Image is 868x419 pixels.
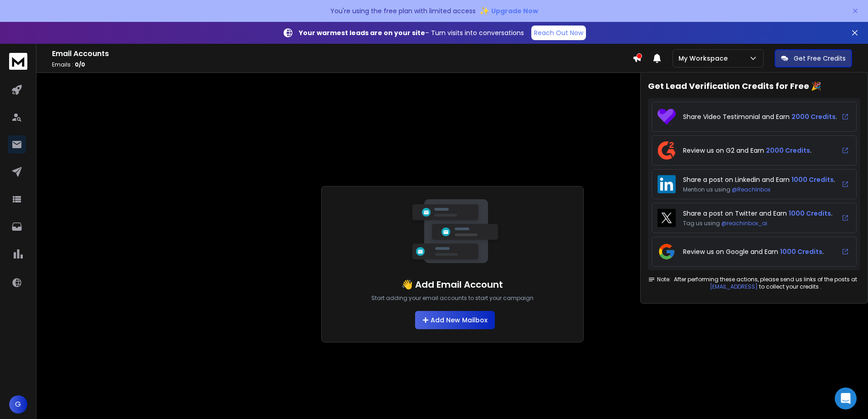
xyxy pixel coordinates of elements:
span: Upgrade Now [491,6,538,16]
span: ✨ [479,5,489,17]
p: You're using the free plan with limited access [330,6,476,16]
div: Open Intercom Messenger [835,388,857,409]
span: 1000 Credits [791,175,834,184]
strong: Your warmest leads are on your site [299,28,425,37]
a: Review us on G2 and Earn 2000 Credits. [652,135,857,166]
a: Share a post on Twitter and Earn 1000 Credits.Tag us using @reachinbox_ai [652,203,857,233]
span: 2000 Credits [766,146,810,155]
a: Review us on Google and Earn 1000 Credits. [652,237,857,267]
p: – Turn visits into conversations [299,28,524,37]
img: logo [9,53,27,70]
button: G [9,395,27,414]
p: Share Video Testimonial and Earn . [683,112,837,121]
p: Get Free Credits [794,54,846,63]
span: @ReachInbox [732,186,770,193]
button: Get Free Credits [775,49,852,67]
span: 1000 Credits [789,209,831,218]
p: Reach Out Now [534,28,583,37]
button: ✨Upgrade Now [479,2,538,20]
span: 0 / 0 [75,61,85,68]
h1: Email Accounts [52,48,632,59]
button: Add New Mailbox [415,311,495,329]
h2: Get Lead Verification Credits for Free 🎉 [648,80,860,93]
a: Share Video Testimonial and Earn 2000 Credits. [652,102,857,132]
p: Tag us using [683,220,832,227]
p: Emails : [52,61,632,68]
a: Share a post on Linkedin and Earn 1000 Credits.Mention us using @ReachInbox [652,169,857,199]
p: Mention us using [683,186,835,193]
p: My Workspace [678,54,731,63]
h1: 👋 Add Email Account [401,278,503,291]
p: Start adding your email accounts to start your campaign [371,295,534,302]
p: After performing these actions, please send us links of the posts at to collect your credits . [671,276,860,290]
span: 1000 Credits [780,247,822,256]
span: @reachinbox_ai [721,219,767,227]
p: Review us on Google and Earn . [683,247,824,256]
a: Reach Out Now [531,26,586,40]
span: 2000 Credits [791,112,836,121]
p: Share a post on Twitter and Earn . [683,209,832,218]
p: Review us on G2 and Earn . [683,146,812,155]
a: [EMAIL_ADDRESS] [710,283,758,290]
span: Note: [648,276,671,283]
p: Share a post on Linkedin and Earn . [683,175,835,184]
